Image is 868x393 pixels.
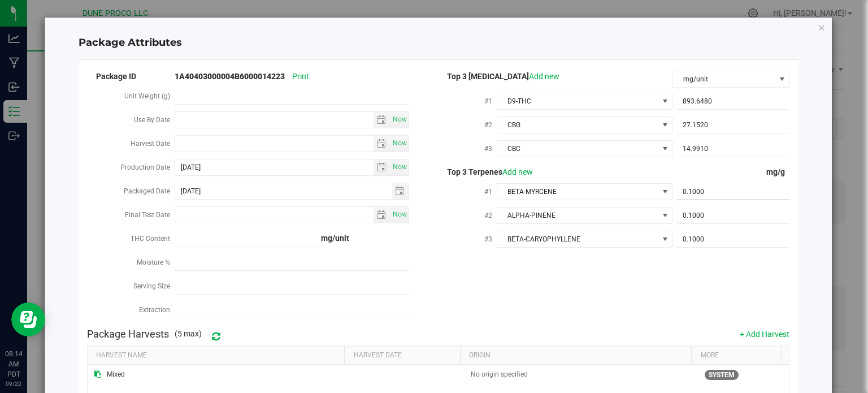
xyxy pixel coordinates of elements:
label: #1 [484,91,497,111]
label: Serving Size [133,276,175,296]
label: Use By Date [134,110,175,130]
span: D9-THC [497,93,658,109]
th: Origin [460,346,691,365]
span: Set Current date [390,111,409,128]
span: select [374,207,390,223]
input: 0.1000 [677,184,789,200]
span: Set Current date [390,135,409,152]
label: #3 [484,229,497,249]
label: #1 [484,182,497,202]
span: Print [292,72,309,81]
span: select [390,136,409,152]
span: select [374,136,390,152]
span: Top 3 Terpenes [438,167,533,176]
span: ALPHA-PINENE [497,208,658,223]
label: Production Date [120,157,175,178]
input: 0.1000 [677,208,789,223]
strong: 1A40403000004B6000014223 [175,72,285,81]
a: Add new [529,72,559,81]
button: Close modal [818,20,826,34]
span: select [374,159,390,175]
span: select [390,112,409,128]
th: Harvest Date [344,346,460,365]
input: 27.1520 [677,117,789,133]
span: select [392,183,409,199]
iframe: Resource center [11,303,45,336]
span: BETA-MYRCENE [497,184,658,200]
label: #2 [484,205,497,226]
span: CBG [497,117,658,133]
span: BETA-CARYOPHYLLENE [497,231,658,247]
span: mg/unit [673,71,775,87]
label: #2 [484,115,497,135]
span: Top 3 [MEDICAL_DATA] [438,72,559,81]
strong: mg/unit [321,234,349,243]
label: Final Test Date [125,205,175,225]
span: This harvest was probably harvested in Flourish. If your company is integrated with METRC, it cou... [705,370,739,380]
label: THC Content [131,228,175,249]
h4: Package Harvests [87,329,169,340]
h4: Package Attributes [79,36,798,50]
span: Mixed [107,369,125,380]
span: select [390,207,409,223]
span: Set Current date [390,159,409,175]
label: Harvest Date [131,133,175,154]
th: More [691,346,781,365]
input: 893.6480 [677,93,789,109]
label: Extraction [139,300,175,320]
input: 14.9910 [677,141,789,157]
a: Add new [502,167,533,176]
span: select [374,112,390,128]
span: select [390,159,409,175]
th: Harvest Name [88,346,345,365]
input: 0.1000 [677,231,789,247]
label: Moisture % [137,252,175,273]
span: (5 max) [175,328,202,340]
button: + Add Harvest [740,329,789,340]
span: mg/g [766,167,789,176]
label: Unit Weight (g) [124,86,175,106]
span: CBC [497,141,658,157]
span: Set Current date [390,206,409,223]
span: Package ID [87,72,136,81]
label: #3 [484,139,497,159]
label: Packaged Date [124,181,175,201]
span: No origin specified [471,370,528,378]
